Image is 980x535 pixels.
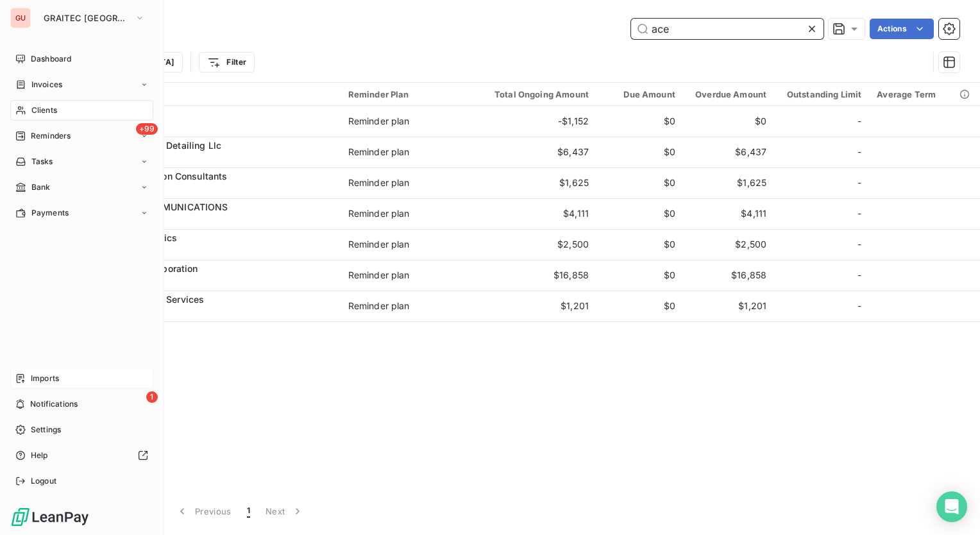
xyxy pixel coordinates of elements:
[782,89,861,99] div: Outstanding Limit
[31,207,69,219] span: Payments
[10,445,153,466] a: Help
[481,167,596,198] td: $1,625
[239,498,258,525] button: 1
[89,306,333,319] span: 5DNS63
[348,269,410,282] div: Reminder plan
[31,53,71,65] span: Dashboard
[596,229,683,260] td: $0
[348,207,410,220] div: Reminder plan
[683,229,774,260] td: $2,500
[89,121,333,134] span: 1ACE17
[604,89,675,99] div: Due Amount
[481,260,596,291] td: $16,858
[10,8,31,28] div: GU
[10,507,90,527] img: Logo LeanPay
[89,152,333,165] span: 8ACE01
[683,260,774,291] td: $16,858
[30,398,78,410] span: Notifications
[136,123,158,135] span: +99
[857,115,861,128] span: -
[31,424,61,436] span: Settings
[857,300,861,312] span: -
[877,89,972,99] div: Average Term
[348,176,410,189] div: Reminder plan
[683,167,774,198] td: $1,625
[683,106,774,137] td: $0
[596,167,683,198] td: $0
[31,450,48,461] span: Help
[31,130,71,142] span: Reminders
[936,491,967,522] div: Open Intercom Messenger
[44,13,130,23] span: GRAITEC [GEOGRAPHIC_DATA]
[596,198,683,229] td: $0
[168,498,239,525] button: Previous
[247,505,250,518] span: 1
[31,156,53,167] span: Tasks
[857,269,861,282] span: -
[31,105,57,116] span: Clients
[89,214,333,226] span: 7INT94
[596,137,683,167] td: $0
[481,106,596,137] td: -$1,152
[481,229,596,260] td: $2,500
[489,89,589,99] div: Total Ongoing Amount
[348,146,410,158] div: Reminder plan
[31,475,56,487] span: Logout
[691,89,766,99] div: Overdue Amount
[870,19,934,39] button: Actions
[481,137,596,167] td: $6,437
[348,300,410,312] div: Reminder plan
[31,373,59,384] span: Imports
[199,52,255,72] button: Filter
[683,198,774,229] td: $4,111
[89,183,333,196] span: 1GRA11
[89,244,333,257] span: 1PAC02
[481,198,596,229] td: $4,111
[258,498,312,525] button: Next
[857,207,861,220] span: -
[596,106,683,137] td: $0
[857,238,861,251] span: -
[348,238,410,251] div: Reminder plan
[89,275,333,288] span: 1SIE05
[596,291,683,321] td: $0
[857,176,861,189] span: -
[683,291,774,321] td: $1,201
[857,146,861,158] span: -
[348,115,410,128] div: Reminder plan
[481,291,596,321] td: $1,201
[683,137,774,167] td: $6,437
[631,19,824,39] input: Search
[348,89,473,99] div: Reminder Plan
[146,391,158,403] span: 1
[596,260,683,291] td: $0
[31,182,51,193] span: Bank
[31,79,62,90] span: Invoices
